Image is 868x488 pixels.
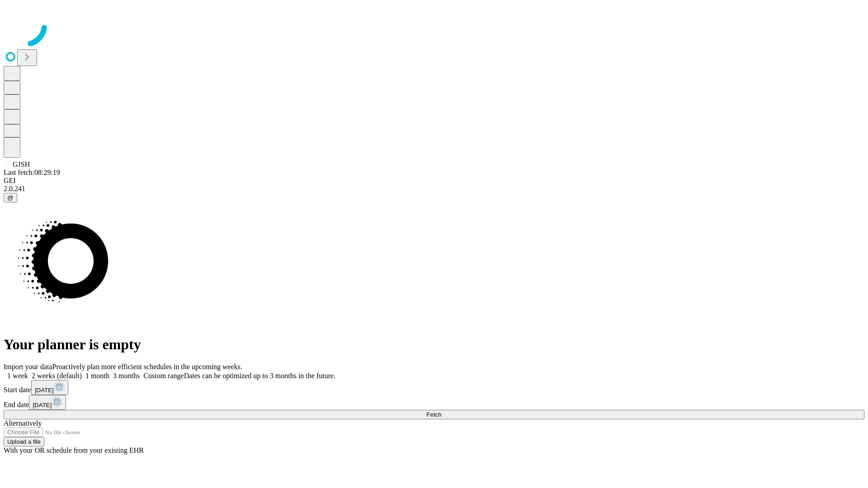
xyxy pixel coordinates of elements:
[426,411,441,418] span: Fetch
[7,372,28,380] span: 1 week
[4,410,864,419] button: Fetch
[33,402,52,408] span: [DATE]
[4,437,44,446] button: Upload a file
[4,169,60,176] span: Last fetch: 08:29:19
[4,446,144,454] span: With your OR schedule from your existing EHR
[4,185,864,193] div: 2.0.241
[32,372,82,380] span: 2 weeks (default)
[113,372,140,380] span: 3 months
[13,160,30,168] span: GJSH
[4,363,52,371] span: Import your data
[52,363,242,371] span: Proactively plan more efficient schedules in the upcoming weeks.
[143,372,184,380] span: Custom range
[4,336,864,353] h1: Your planner is empty
[184,372,335,380] span: Dates can be optimized up to 3 months in the future.
[29,395,66,410] button: [DATE]
[4,419,42,427] span: Alternatively
[31,380,68,395] button: [DATE]
[85,372,109,380] span: 1 month
[4,193,17,202] button: @
[7,194,14,201] span: @
[4,380,864,395] div: Start date
[4,395,864,410] div: End date
[4,177,864,185] div: GEI
[35,387,54,394] span: [DATE]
